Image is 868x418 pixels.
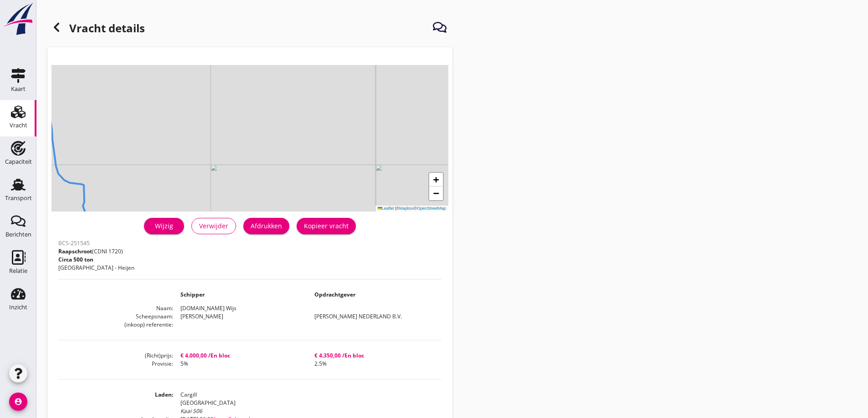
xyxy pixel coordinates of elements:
a: Zoom out [429,186,443,200]
div: Afdrukken [251,221,282,231]
div: Verwijder [199,221,228,231]
button: Afdrukken [243,218,289,234]
div: Berichten [5,232,31,237]
dd: 5% [173,360,307,368]
img: logo-small.a267ee39.svg [2,2,35,36]
i: account_circle [9,393,27,411]
dt: (inkoop) referentie [58,321,173,329]
div: Relatie [9,268,27,274]
div: Kaai 506 [180,407,441,415]
dd: € 4.350,00 /En bloc [307,352,441,360]
dt: Provisie [58,360,173,368]
div: Inzicht [9,304,27,310]
h1: Vracht details [47,18,145,40]
span: Raapschroot [58,247,92,255]
span: | [395,206,396,211]
div: Vracht [10,122,27,128]
dd: [PERSON_NAME] NEDERLAND B.V. [307,312,441,321]
a: Mapbox [399,206,414,211]
div: Capaciteit [5,159,32,165]
dd: Schipper [173,291,307,299]
p: Circa 500 ton [58,256,134,264]
dt: Laden [58,391,173,415]
a: Zoom in [429,173,443,186]
button: Verwijder [191,218,236,234]
dt: (Richt)prijs [58,352,173,360]
dd: Opdrachtgever [307,291,441,299]
dt: Naam [58,304,173,312]
dd: Cargill [GEOGRAPHIC_DATA] [173,391,441,415]
span: BCS-251545 [58,239,90,247]
dd: € 4.000,00 /En bloc [173,352,307,360]
div: Kopieer vracht [304,221,349,231]
dd: [PERSON_NAME] [173,312,307,321]
dd: 2.5% [307,360,441,368]
button: Kopieer vracht [297,218,356,234]
p: [GEOGRAPHIC_DATA] - Heijen [58,264,134,272]
a: Leaflet [378,206,394,211]
span: − [433,187,439,199]
div: © © [375,206,448,212]
div: Transport [5,195,32,201]
dt: Scheepsnaam [58,312,173,321]
p: (CDNI 1720) [58,247,134,256]
div: Kaart [11,86,26,92]
dd: [DOMAIN_NAME] Wijs [173,304,441,312]
span: + [433,174,439,185]
a: Wijzig [144,218,184,234]
a: OpenStreetMap [417,206,446,211]
div: Wijzig [151,221,177,231]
